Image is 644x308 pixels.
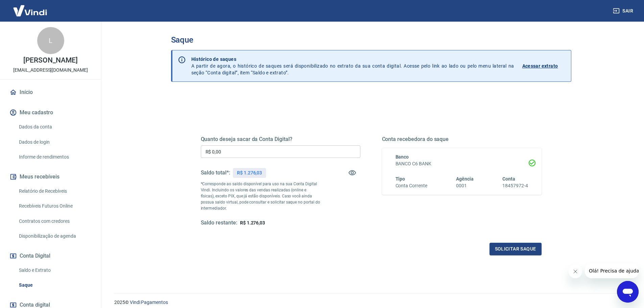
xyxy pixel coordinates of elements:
span: Banco [396,154,409,160]
p: A partir de agora, o histórico de saques será disponibilizado no extrato da sua conta digital. Ac... [191,56,514,76]
span: Tipo [396,176,405,182]
a: Saque [16,278,93,292]
span: Agência [456,176,474,182]
a: Relatório de Recebíveis [16,184,93,198]
a: Disponibilização de agenda [16,229,93,243]
h5: Saldo restante: [201,219,237,227]
h6: Conta Corrente [396,182,427,189]
p: R$ 1.276,03 [237,169,262,176]
a: Dados da conta [16,120,93,134]
a: Acessar extrato [522,56,566,76]
a: Informe de rendimentos [16,150,93,164]
h5: Conta recebedora do saque [382,136,542,143]
span: Conta [502,176,515,182]
span: R$ 1.276,03 [240,220,265,226]
iframe: Botão para abrir a janela de mensagens [617,281,639,303]
p: Histórico de saques [191,56,514,63]
div: L [37,27,64,54]
a: Início [8,85,93,100]
iframe: Mensagem da empresa [585,263,639,278]
img: Vindi [8,0,52,21]
h3: Saque [171,35,571,45]
h5: Quanto deseja sacar da Conta Digital? [201,136,360,143]
p: 2025 © [114,299,628,306]
a: Vindi Pagamentos [130,300,168,305]
button: Conta Digital [8,248,93,263]
a: Contratos com credores [16,214,93,228]
h5: Saldo total*: [201,169,230,176]
p: *Corresponde ao saldo disponível para uso na sua Conta Digital Vindi. Incluindo os valores das ve... [201,181,320,211]
h6: 18457972-4 [502,182,528,189]
a: Dados de login [16,135,93,149]
button: Solicitar saque [490,243,542,255]
button: Meus recebíveis [8,169,93,184]
p: Acessar extrato [522,63,558,69]
p: [PERSON_NAME] [23,57,77,64]
h6: BANCO C6 BANK [396,160,528,167]
button: Meu cadastro [8,105,93,120]
a: Saldo e Extrato [16,263,93,277]
iframe: Fechar mensagem [569,265,582,278]
p: [EMAIL_ADDRESS][DOMAIN_NAME] [13,67,88,74]
span: Olá! Precisa de ajuda? [4,5,57,10]
button: Sair [612,5,636,17]
h6: 0001 [456,182,474,189]
a: Recebíveis Futuros Online [16,199,93,213]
